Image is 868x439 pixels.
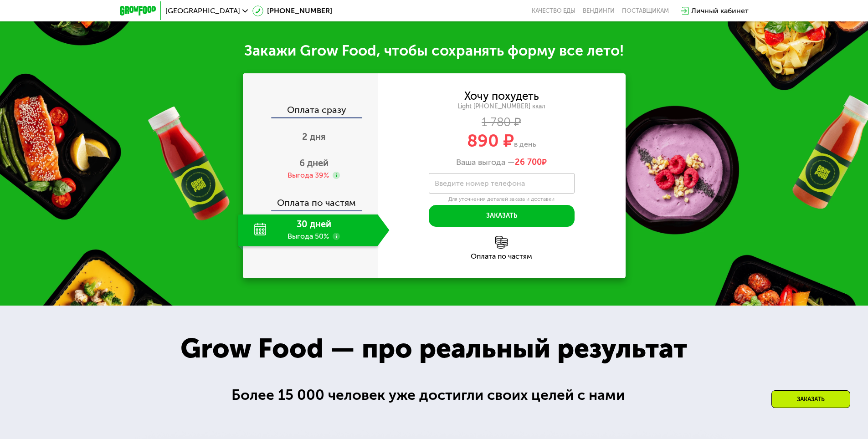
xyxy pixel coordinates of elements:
a: [PHONE_NUMBER] [252,5,332,16]
div: Более 15 000 человек уже достигли своих целей с нами [231,384,637,406]
div: Личный кабинет [691,5,749,16]
div: Выгода 39% [288,170,329,180]
span: в день [514,140,536,148]
a: Качество еды [532,7,575,15]
div: Для уточнения деталей заказа и доставки [429,196,575,203]
span: [GEOGRAPHIC_DATA] [165,7,240,15]
a: Вендинги [583,7,615,15]
span: ₽ [515,158,547,168]
span: 26 700 [515,157,542,167]
div: Ваша выгода — [378,158,626,168]
div: Light [PHONE_NUMBER] ккал [378,102,626,111]
span: 6 дней [299,158,329,168]
div: Grow Food — про реальный результат [160,328,707,369]
button: Заказать [429,205,575,227]
label: Введите номер телефона [435,181,525,186]
div: поставщикам [622,7,669,15]
img: l6xcnZfty9opOoJh.png [495,236,508,249]
div: Оплата сразу [244,105,378,117]
span: 890 ₽ [467,130,514,151]
div: Заказать [771,390,850,408]
span: 2 дня [302,131,326,142]
div: Оплата по частям [378,253,626,260]
div: Оплата по частям [244,189,378,210]
div: Хочу похудеть [464,91,539,101]
div: 1 780 ₽ [378,117,626,128]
